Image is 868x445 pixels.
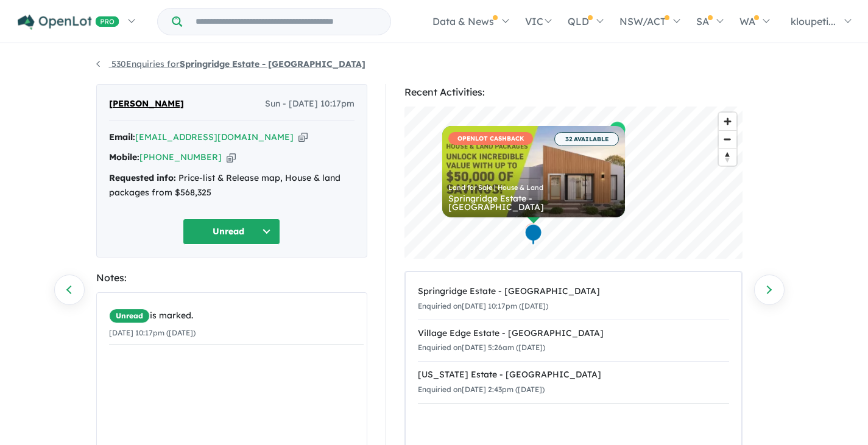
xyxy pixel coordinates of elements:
small: [DATE] 10:17pm ([DATE]) [109,328,196,337]
nav: breadcrumb [96,57,772,72]
strong: Requested info: [109,172,176,183]
button: Copy [227,151,236,164]
div: Map marker [608,121,626,143]
strong: Email: [109,131,135,142]
a: [PHONE_NUMBER] [139,152,222,163]
div: is marked. [109,309,364,323]
div: Map marker [524,223,542,246]
span: [PERSON_NAME] [109,97,184,111]
button: Unread [183,219,280,245]
a: 530Enquiries forSpringridge Estate - [GEOGRAPHIC_DATA] [96,58,365,69]
div: Notes: [96,270,367,286]
a: Village Edge Estate - [GEOGRAPHIC_DATA]Enquiried on[DATE] 5:26am ([DATE]) [418,320,729,362]
span: Sun - [DATE] 10:17pm [265,97,355,111]
span: Unread [109,309,150,323]
div: Springridge Estate - [GEOGRAPHIC_DATA] [448,194,619,211]
div: Land for Sale | House & Land [448,184,619,191]
div: Price-list & Release map, House & land packages from $568,325 [109,171,355,200]
strong: Mobile: [109,152,139,163]
small: Enquiried on [DATE] 2:43pm ([DATE]) [418,385,545,394]
img: Openlot PRO Logo White [18,15,119,30]
canvas: Map [404,107,743,259]
div: Map marker [523,222,542,245]
span: OPENLOT CASHBACK [448,132,533,145]
button: Zoom out [719,130,736,148]
div: Village Edge Estate - [GEOGRAPHIC_DATA] [418,326,729,341]
button: Copy [298,131,308,144]
input: Try estate name, suburb, builder or developer [185,9,388,35]
span: 32 AVAILABLE [554,132,619,146]
span: Zoom out [719,131,736,148]
small: Enquiried on [DATE] 5:26am ([DATE]) [418,343,545,352]
button: Zoom in [719,113,736,130]
div: Recent Activities: [404,84,743,100]
small: Enquiried on [DATE] 10:17pm ([DATE]) [418,301,548,310]
a: [US_STATE] Estate - [GEOGRAPHIC_DATA]Enquiried on[DATE] 2:43pm ([DATE]) [418,361,729,404]
a: OPENLOT CASHBACK 32 AVAILABLE Land for Sale | House & Land Springridge Estate - [GEOGRAPHIC_DATA] [442,126,625,217]
span: kloupeti... [791,15,836,27]
div: [US_STATE] Estate - [GEOGRAPHIC_DATA] [418,368,729,382]
strong: Springridge Estate - [GEOGRAPHIC_DATA] [180,58,365,69]
div: Springridge Estate - [GEOGRAPHIC_DATA] [418,284,729,299]
button: Reset bearing to north [719,148,736,166]
a: Springridge Estate - [GEOGRAPHIC_DATA]Enquiried on[DATE] 10:17pm ([DATE]) [418,278,729,320]
a: [EMAIL_ADDRESS][DOMAIN_NAME] [135,131,294,142]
